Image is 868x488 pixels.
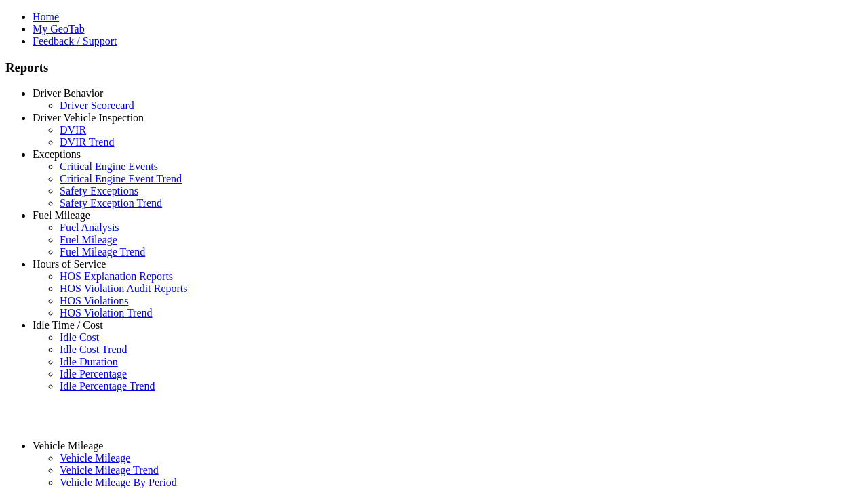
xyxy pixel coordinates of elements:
[60,136,114,148] a: DVIR Trend
[33,112,144,123] a: Driver Vehicle Inspection
[60,197,162,209] a: Safety Exception Trend
[60,270,173,282] a: HOS Explanation Reports
[60,476,177,488] a: Vehicle Mileage By Period
[60,100,134,111] a: Driver Scorecard
[60,452,130,464] a: Vehicle Mileage
[60,173,182,184] a: Critical Engine Event Trend
[33,209,90,221] a: Fuel Mileage
[60,356,118,367] a: Idle Duration
[60,380,155,392] a: Idle Percentage Trend
[60,234,117,245] a: Fuel Mileage
[33,23,85,35] a: My GeoTab
[33,148,81,160] a: Exceptions
[60,185,138,197] a: Safety Exceptions
[33,440,103,451] a: Vehicle Mileage
[60,307,153,319] a: HOS Violation Trend
[60,368,127,380] a: Idle Percentage
[60,295,128,306] a: HOS Violations
[33,319,103,331] a: Idle Time / Cost
[60,464,159,476] a: Vehicle Mileage Trend
[60,161,158,172] a: Critical Engine Events
[5,60,863,75] h3: Reports
[60,283,188,294] a: HOS Violation Audit Reports
[60,124,86,136] a: DVIR
[33,258,106,270] a: Hours of Service
[60,344,127,355] a: Idle Cost Trend
[33,35,117,47] a: Feedback / Support
[60,331,99,343] a: Idle Cost
[60,246,145,258] a: Fuel Mileage Trend
[33,11,59,22] a: Home
[60,222,119,233] a: Fuel Analysis
[33,87,103,99] a: Driver Behavior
